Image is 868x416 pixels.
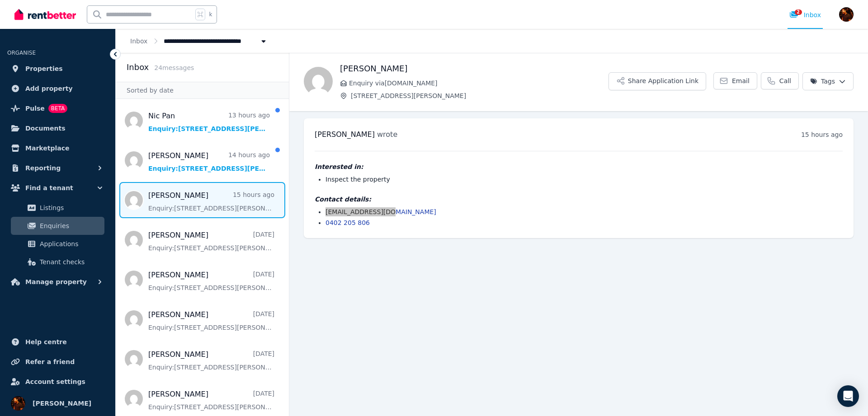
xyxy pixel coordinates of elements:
[7,119,108,137] a: Documents
[25,163,61,173] span: Reporting
[148,190,274,213] a: [PERSON_NAME]15 hours agoEnquiry:[STREET_ADDRESS][PERSON_NAME].
[116,82,289,99] div: Sorted by date
[325,219,370,226] a: 0402 205 806
[7,60,108,78] a: Properties
[127,61,149,74] h2: Inbox
[25,123,66,134] span: Documents
[732,76,750,85] span: Email
[40,238,101,249] span: Applications
[48,104,67,113] span: BETA
[7,373,108,391] a: Account settings
[779,76,791,85] span: Call
[148,230,274,252] a: [PERSON_NAME][DATE]Enquiry:[STREET_ADDRESS][PERSON_NAME].
[148,150,270,173] a: [PERSON_NAME]14 hours agoEnquiry:[STREET_ADDRESS][PERSON_NAME].
[116,29,283,53] nav: Breadcrumb
[25,143,69,154] span: Marketplace
[11,253,104,271] a: Tenant checks
[154,64,194,71] span: 24 message s
[7,273,108,291] button: Manage property
[148,389,274,411] a: [PERSON_NAME][DATE]Enquiry:[STREET_ADDRESS][PERSON_NAME].
[25,376,85,387] span: Account settings
[795,9,802,15] span: 2
[148,309,274,332] a: [PERSON_NAME][DATE]Enquiry:[STREET_ADDRESS][PERSON_NAME].
[11,396,25,411] img: Sergio Lourenco da Silva
[713,72,757,89] a: Email
[7,79,108,98] a: Add property
[25,182,73,193] span: Find a tenant
[7,99,108,117] a: PulseBETA
[25,356,75,367] span: Refer a friend
[40,257,101,267] span: Tenant checks
[609,72,706,90] button: Share Application Link
[349,79,609,88] span: Enquiry via [DOMAIN_NAME]
[7,179,108,197] button: Find a tenant
[325,208,436,215] a: [EMAIL_ADDRESS][DOMAIN_NAME]
[377,130,397,139] span: wrote
[40,220,101,231] span: Enquiries
[209,11,212,18] span: k
[839,7,854,22] img: Sergio Lourenco da Silva
[7,353,108,371] a: Refer a friend
[837,385,859,407] div: Open Intercom Messenger
[148,349,274,372] a: [PERSON_NAME][DATE]Enquiry:[STREET_ADDRESS][PERSON_NAME].
[33,398,91,409] span: [PERSON_NAME]
[315,162,843,171] h4: Interested in:
[304,67,333,96] img: James Foo
[130,37,147,45] a: Inbox
[801,131,843,138] time: 15 hours ago
[40,202,101,213] span: Listings
[789,10,821,19] div: Inbox
[325,175,843,184] li: Inspect the property
[7,139,108,157] a: Marketplace
[25,337,67,347] span: Help centre
[340,62,609,75] h1: [PERSON_NAME]
[7,333,108,351] a: Help centre
[25,276,87,287] span: Manage property
[315,130,375,139] span: [PERSON_NAME]
[148,270,274,292] a: [PERSON_NAME][DATE]Enquiry:[STREET_ADDRESS][PERSON_NAME].
[761,72,799,89] a: Call
[810,77,835,86] span: Tags
[148,111,270,133] a: Nic Pan13 hours agoEnquiry:[STREET_ADDRESS][PERSON_NAME].
[7,159,108,177] button: Reporting
[11,217,104,235] a: Enquiries
[14,8,76,21] img: RentBetter
[802,72,854,90] button: Tags
[11,235,104,253] a: Applications
[11,199,104,217] a: Listings
[25,103,45,114] span: Pulse
[25,63,63,74] span: Properties
[25,83,73,94] span: Add property
[315,195,843,204] h4: Contact details:
[351,91,609,100] span: [STREET_ADDRESS][PERSON_NAME]
[7,50,36,56] span: ORGANISE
